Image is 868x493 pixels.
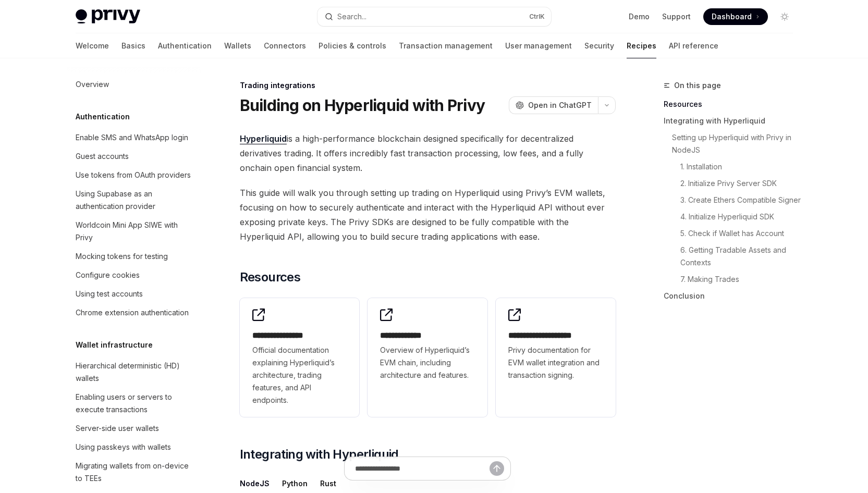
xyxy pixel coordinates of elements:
button: Open in ChatGPT [509,96,598,114]
a: User management [505,33,572,58]
a: Overview [67,75,201,94]
a: 7. Making Trades [680,271,801,288]
a: Wallets [224,33,251,58]
span: Resources [240,269,301,286]
a: **** **** **** *****Privy documentation for EVM wallet integration and transaction signing. [496,298,616,417]
a: Enable SMS and WhatsApp login [67,128,201,147]
div: Chrome extension authentication [76,306,189,319]
a: 4. Initialize Hyperliquid SDK [680,208,801,225]
h5: Authentication [76,110,130,123]
a: Worldcoin Mini App SIWE with Privy [67,216,201,247]
h5: Wallet infrastructure [76,339,153,351]
a: Using test accounts [67,285,201,303]
div: Enable SMS and WhatsApp login [76,131,188,144]
span: is a high-performance blockchain designed specifically for decentralized derivatives trading. It ... [240,131,616,175]
a: **** **** **** *Official documentation explaining Hyperliquid’s architecture, trading features, a... [240,298,360,417]
a: Hierarchical deterministic (HD) wallets [67,356,201,388]
a: 1. Installation [680,158,801,175]
div: Configure cookies [76,269,140,281]
a: Setting up Hyperliquid with Privy in NodeJS [672,129,801,158]
a: Welcome [76,33,109,58]
a: Support [662,11,691,22]
a: Basics [121,33,145,58]
div: Migrating wallets from on-device to TEEs [76,460,194,485]
a: Chrome extension authentication [67,303,201,322]
div: Guest accounts [76,150,129,163]
span: Privy documentation for EVM wallet integration and transaction signing. [508,344,603,381]
span: Open in ChatGPT [528,100,592,110]
a: Migrating wallets from on-device to TEEs [67,457,201,488]
h1: Building on Hyperliquid with Privy [240,96,485,115]
span: Ctrl K [529,13,545,21]
a: Dashboard [703,8,768,25]
a: **** **** ***Overview of Hyperliquid’s EVM chain, including architecture and features. [368,298,487,417]
span: Official documentation explaining Hyperliquid’s architecture, trading features, and API endpoints. [252,344,347,406]
div: Use tokens from OAuth providers [76,169,191,181]
div: Search... [337,10,366,23]
span: Overview of Hyperliquid’s EVM chain, including architecture and features. [380,344,475,381]
div: Overview [76,78,109,91]
a: Mocking tokens for testing [67,247,201,266]
a: 6. Getting Tradable Assets and Contexts [680,242,801,271]
div: Mocking tokens for testing [76,250,168,263]
button: Toggle dark mode [776,8,793,25]
a: Policies & controls [319,33,386,58]
div: Using passkeys with wallets [76,441,171,453]
a: Authentication [158,33,212,58]
a: Demo [629,11,650,22]
span: On this page [674,79,721,92]
a: Use tokens from OAuth providers [67,166,201,184]
a: Security [584,33,614,58]
a: 5. Check if Wallet has Account [680,225,801,242]
a: Hyperliquid [240,133,287,144]
div: Trading integrations [240,80,616,91]
a: Conclusion [664,288,801,304]
img: light logo [76,9,140,24]
span: This guide will walk you through setting up trading on Hyperliquid using Privy’s EVM wallets, foc... [240,186,616,244]
a: Transaction management [399,33,493,58]
a: Guest accounts [67,147,201,166]
button: Search...CtrlK [317,7,551,26]
div: Server-side user wallets [76,422,159,435]
div: Worldcoin Mini App SIWE with Privy [76,219,194,244]
div: Hierarchical deterministic (HD) wallets [76,360,194,385]
a: Using Supabase as an authentication provider [67,184,201,216]
a: API reference [669,33,718,58]
a: Enabling users or servers to execute transactions [67,388,201,419]
div: Using test accounts [76,288,143,300]
a: Recipes [627,33,656,58]
a: 3. Create Ethers Compatible Signer [680,192,801,208]
span: Integrating with Hyperliquid [240,446,399,463]
a: Resources [664,96,801,113]
div: Using Supabase as an authentication provider [76,188,194,213]
button: Send message [490,461,504,476]
a: Integrating with Hyperliquid [664,113,801,129]
div: Enabling users or servers to execute transactions [76,391,194,416]
a: 2. Initialize Privy Server SDK [680,175,801,192]
a: Configure cookies [67,266,201,285]
a: Connectors [264,33,306,58]
a: Server-side user wallets [67,419,201,438]
a: Using passkeys with wallets [67,438,201,457]
span: Dashboard [712,11,752,22]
